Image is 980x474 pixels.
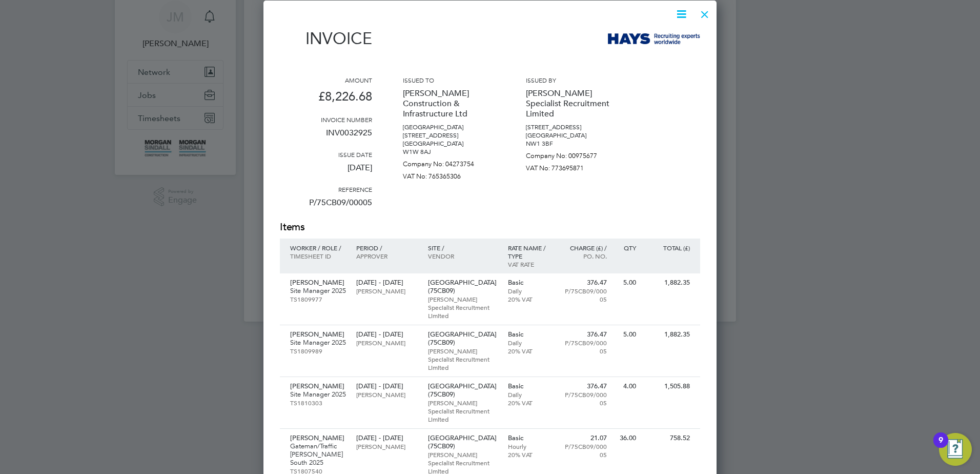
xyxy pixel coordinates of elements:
[428,295,498,320] p: [PERSON_NAME] Specialist Recruitment Limited
[428,347,498,371] p: [PERSON_NAME] Specialist Recruitment Limited
[290,244,346,252] p: Worker / Role /
[428,382,498,399] p: [GEOGRAPHIC_DATA] (75CB09)
[508,399,553,407] p: 20% VAT
[508,244,553,260] p: Rate name / type
[562,382,607,390] p: 376.47
[280,84,372,115] p: £8,226.68
[646,244,690,252] p: Total (£)
[562,339,607,355] p: P/75CB09/00005
[617,330,636,339] p: 5.00
[280,185,372,193] h3: Reference
[356,382,417,390] p: [DATE] - [DATE]
[608,33,700,44] img: hays-logo-remittance.png
[526,160,618,172] p: VAT No: 773695871
[356,442,417,450] p: [PERSON_NAME]
[526,123,618,131] p: [STREET_ADDRESS]
[508,287,553,295] p: Daily
[290,279,346,287] p: [PERSON_NAME]
[939,433,972,466] button: Open Resource Center, 9 new notifications
[508,279,553,287] p: Basic
[646,330,690,339] p: 1,882.35
[562,434,607,442] p: 21.07
[646,434,690,442] p: 758.52
[526,140,618,148] p: NW1 3BF
[403,131,495,140] p: [STREET_ADDRESS]
[290,434,346,442] p: [PERSON_NAME]
[280,115,372,124] h3: Invoice number
[356,252,417,260] p: Approver
[356,339,417,347] p: [PERSON_NAME]
[403,123,495,131] p: [GEOGRAPHIC_DATA]
[617,382,636,390] p: 4.00
[280,76,372,84] h3: Amount
[562,287,607,303] p: P/75CB09/00005
[403,148,495,156] p: W1W 8AJ
[403,168,495,181] p: VAT No: 765365306
[290,252,346,260] p: Timesheet ID
[403,156,495,168] p: Company No: 04273754
[290,382,346,390] p: [PERSON_NAME]
[356,330,417,339] p: [DATE] - [DATE]
[356,287,417,295] p: [PERSON_NAME]
[938,440,943,453] div: 9
[290,390,346,399] p: Site Manager 2025
[428,252,498,260] p: Vendor
[562,442,607,459] p: P/75CB09/00005
[403,140,495,148] p: [GEOGRAPHIC_DATA]
[508,339,553,347] p: Daily
[356,434,417,442] p: [DATE] - [DATE]
[646,382,690,390] p: 1,505.88
[290,287,346,295] p: Site Manager 2025
[617,434,636,442] p: 36.00
[428,330,498,347] p: [GEOGRAPHIC_DATA] (75CB09)
[280,29,372,48] h1: Invoice
[290,399,346,407] p: TS1810303
[617,279,636,287] p: 5.00
[290,295,346,303] p: TS1809977
[356,390,417,399] p: [PERSON_NAME]
[290,347,346,355] p: TS1809989
[646,279,690,287] p: 1,882.35
[526,84,618,123] p: [PERSON_NAME] Specialist Recruitment Limited
[280,193,372,220] p: P/75CB09/00005
[428,434,498,450] p: [GEOGRAPHIC_DATA] (75CB09)
[526,76,618,84] h3: Issued by
[356,279,417,287] p: [DATE] - [DATE]
[508,295,553,303] p: 20% VAT
[280,150,372,159] h3: Issue date
[508,382,553,390] p: Basic
[562,330,607,339] p: 376.47
[356,244,417,252] p: Period /
[508,390,553,399] p: Daily
[508,260,553,268] p: VAT rate
[508,442,553,450] p: Hourly
[403,84,495,123] p: [PERSON_NAME] Construction & Infrastructure Ltd
[403,76,495,84] h3: Issued to
[280,124,372,150] p: INV0032925
[562,252,607,260] p: Po. No.
[428,279,498,295] p: [GEOGRAPHIC_DATA] (75CB09)
[280,220,700,234] h2: Items
[562,390,607,407] p: P/75CB09/00005
[508,450,553,459] p: 20% VAT
[526,148,618,160] p: Company No: 00975677
[290,339,346,347] p: Site Manager 2025
[508,347,553,355] p: 20% VAT
[526,131,618,140] p: [GEOGRAPHIC_DATA]
[617,244,636,252] p: QTY
[290,442,346,467] p: Gateman/Traffic [PERSON_NAME] South 2025
[280,159,372,185] p: [DATE]
[562,279,607,287] p: 376.47
[508,434,553,442] p: Basic
[290,330,346,339] p: [PERSON_NAME]
[428,244,498,252] p: Site /
[428,399,498,423] p: [PERSON_NAME] Specialist Recruitment Limited
[562,244,607,252] p: Charge (£) /
[508,330,553,339] p: Basic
